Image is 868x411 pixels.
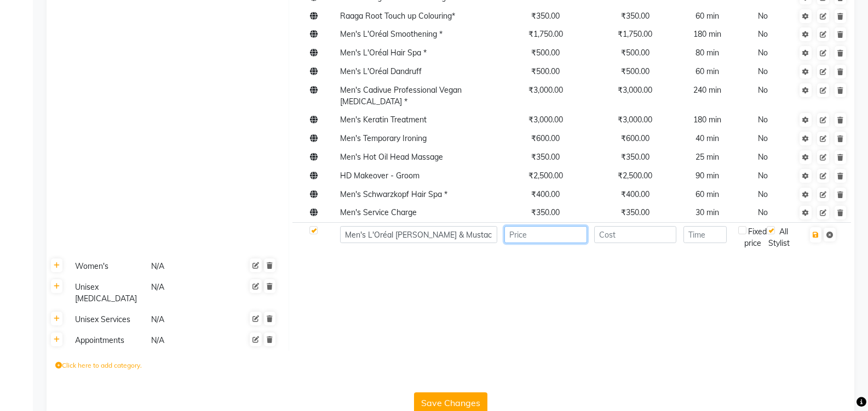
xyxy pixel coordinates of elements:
[531,11,560,21] span: ₹350.00
[340,207,417,217] span: Men's Service Charge
[758,152,768,162] span: No
[340,133,427,143] span: Men's Temporary Ironing
[340,48,427,58] span: Men's L'Oréal Hair Spa *
[71,280,146,306] div: Unisex [MEDICAL_DATA]
[528,29,563,39] span: ₹1,750.00
[758,189,768,199] span: No
[695,189,719,199] span: 60 min
[693,29,721,39] span: 180 min
[693,115,721,125] span: 180 min
[695,171,719,181] span: 90 min
[621,11,649,21] span: ₹350.00
[695,66,719,76] span: 60 min
[531,133,560,143] span: ₹600.00
[695,48,719,58] span: 80 min
[340,29,442,39] span: Men's L'Oréal Smoothening *
[340,11,455,21] span: Raaga Root Touch up Colouring*
[695,11,719,21] span: 60 min
[683,226,727,243] input: Time
[738,226,767,249] div: Fixed price
[528,115,563,125] span: ₹3,000.00
[531,189,560,199] span: ₹400.00
[695,152,719,162] span: 25 min
[695,133,719,143] span: 40 min
[340,152,443,162] span: Men's Hot Oil Head Massage
[528,85,563,95] span: ₹3,000.00
[71,260,146,273] div: Women's
[695,207,719,217] span: 30 min
[767,226,792,249] div: All Stylist
[504,226,587,243] input: Price
[531,66,560,76] span: ₹500.00
[150,334,225,347] div: N/A
[340,85,462,106] span: Men's Cadivue Professional Vegan [MEDICAL_DATA] *
[594,226,677,243] input: Cost
[150,260,225,273] div: N/A
[618,85,652,95] span: ₹3,000.00
[618,29,652,39] span: ₹1,750.00
[758,133,768,143] span: No
[621,189,649,199] span: ₹400.00
[621,66,649,76] span: ₹500.00
[528,171,563,181] span: ₹2,500.00
[758,66,768,76] span: No
[621,133,649,143] span: ₹600.00
[758,29,768,39] span: No
[758,85,768,95] span: No
[621,48,649,58] span: ₹500.00
[150,280,225,306] div: N/A
[150,313,225,326] div: N/A
[71,334,146,347] div: Appointments
[340,66,422,76] span: Men's L'Oréal Dandruff
[71,313,146,326] div: Unisex Services
[621,152,649,162] span: ₹350.00
[531,152,560,162] span: ₹350.00
[340,115,427,125] span: Men's Keratin Treatment
[758,11,768,21] span: No
[758,115,768,125] span: No
[55,361,142,370] label: Click here to add category.
[340,171,419,181] span: HD Makeover - Groom
[340,189,447,199] span: Men's Schwarzkopf Hair Spa *
[758,48,768,58] span: No
[758,207,768,217] span: No
[340,226,497,243] input: Service
[531,48,560,58] span: ₹500.00
[693,85,721,95] span: 240 min
[621,207,649,217] span: ₹350.00
[618,171,652,181] span: ₹2,500.00
[758,171,768,181] span: No
[618,115,652,125] span: ₹3,000.00
[531,207,560,217] span: ₹350.00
